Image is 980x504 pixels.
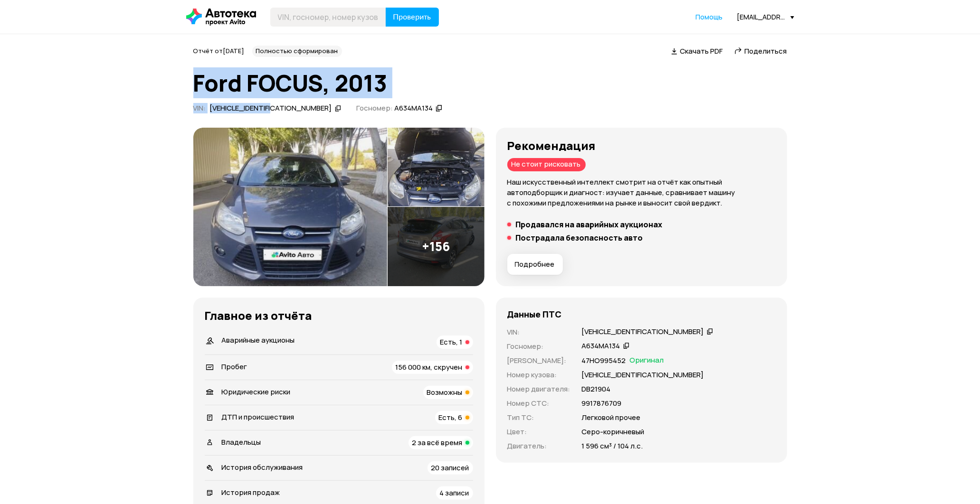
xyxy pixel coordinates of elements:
[507,370,571,380] p: Номер кузова :
[507,254,563,275] button: Подробнее
[427,387,463,397] span: Возможны
[507,384,571,394] p: Номер двигателя :
[431,463,469,473] span: 20 записей
[439,412,463,422] span: Есть, 6
[630,355,664,366] span: Оригинал
[507,398,571,409] p: Номер СТС :
[193,47,245,55] span: Отчёт от [DATE]
[515,260,555,269] span: Подробнее
[507,412,571,423] p: Тип ТС :
[440,488,469,498] span: 4 записи
[356,103,393,113] span: Госномер:
[680,46,723,56] span: Скачать PDF
[582,384,611,394] p: DВ21904
[222,462,303,472] span: История обслуживания
[210,103,332,113] div: [VEHICLE_IDENTIFICATION_NUMBER]
[270,8,386,27] input: VIN, госномер, номер кузова
[507,441,571,451] p: Двигатель :
[507,355,571,366] p: [PERSON_NAME] :
[507,327,571,337] p: VIN :
[507,427,571,437] p: Цвет :
[582,398,622,409] p: 9917876709
[582,412,641,423] p: Легковой прочее
[222,437,261,447] span: Владельцы
[252,46,342,57] div: Полностью сформирован
[734,46,787,56] a: Поделиться
[737,12,794,21] div: [EMAIL_ADDRESS][DOMAIN_NAME]
[396,362,463,372] span: 156 000 км, скручен
[671,46,723,56] a: Скачать PDF
[222,362,247,372] span: Пробег
[516,220,663,229] h5: Продавался на аварийных аукционах
[582,370,704,380] p: [VEHICLE_IDENTIFICATION_NUMBER]
[507,341,571,352] p: Госномер :
[745,46,787,56] span: Поделиться
[412,438,463,448] span: 2 за всё время
[507,309,562,319] h4: Данные ПТС
[507,158,586,171] div: Не стоит рисковать
[582,341,620,351] div: А634МА134
[386,8,439,27] button: Проверить
[205,309,473,322] h3: Главное из отчёта
[507,177,776,208] p: Наш искусственный интеллект смотрит на отчёт как опытный автоподборщик и диагност: изучает данные...
[582,441,643,451] p: 1 596 см³ / 104 л.с.
[696,12,723,22] a: Помощь
[507,139,776,152] h3: Рекомендация
[193,70,787,96] h1: Ford FOCUS, 2013
[582,427,645,437] p: Серо-коричневый
[193,103,206,113] span: VIN :
[696,12,723,21] span: Помощь
[582,355,626,366] p: 47НО995452
[394,103,433,113] div: А634МА134
[516,233,643,243] h5: Пострадала безопасность авто
[222,387,291,397] span: Юридические риски
[440,337,463,347] span: Есть, 1
[582,327,704,337] div: [VEHICLE_IDENTIFICATION_NUMBER]
[222,412,295,422] span: ДТП и происшествия
[393,13,431,21] span: Проверить
[222,487,280,497] span: История продаж
[222,335,295,345] span: Аварийные аукционы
